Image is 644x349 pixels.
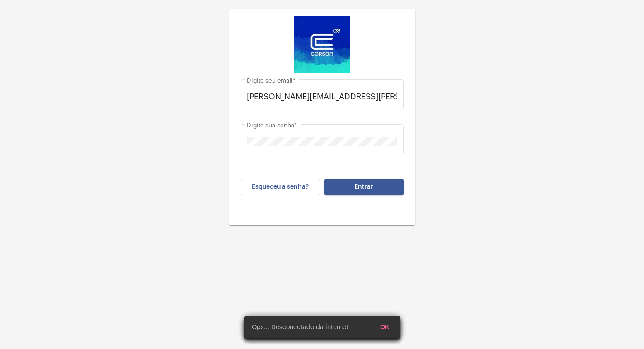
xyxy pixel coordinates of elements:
[294,16,350,73] img: d4669ae0-8c07-2337-4f67-34b0df7f5ae4.jpeg
[354,184,373,190] span: Entrar
[380,324,389,330] span: OK
[247,92,397,101] input: Digite seu email
[252,184,309,190] span: Esqueceu a senha?
[252,323,348,332] span: Ops... Desconectado da internet
[324,179,404,195] button: Entrar
[241,179,320,195] button: Esqueceu a senha?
